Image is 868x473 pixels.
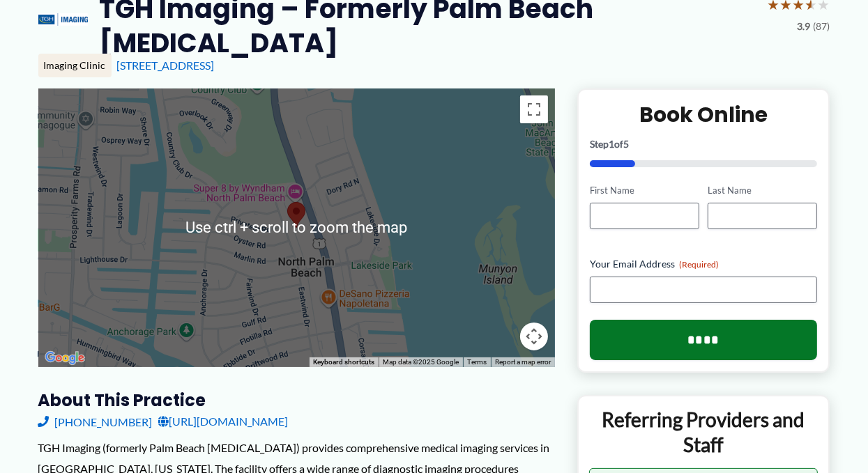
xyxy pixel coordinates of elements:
[520,95,548,123] button: Toggle fullscreen view
[590,257,818,271] label: Your Email Address
[38,54,112,77] div: Imaging Clinic
[42,349,88,367] a: Open this area in Google Maps (opens a new window)
[383,358,459,366] span: Map data ©2025 Google
[590,184,699,197] label: First Name
[590,139,818,149] p: Step of
[590,101,818,128] h2: Book Online
[495,358,551,366] a: Report a map error
[467,358,487,366] a: Terms (opens in new tab)
[609,138,614,150] span: 1
[38,389,555,411] h3: About this practice
[42,349,88,367] img: Google
[117,59,215,72] a: [STREET_ADDRESS]
[313,357,374,367] button: Keyboard shortcuts
[814,17,830,36] span: (87)
[158,411,289,432] a: [URL][DOMAIN_NAME]
[679,259,719,270] span: (Required)
[708,184,817,197] label: Last Name
[520,323,548,350] button: Map camera controls
[798,17,811,36] span: 3.9
[38,411,153,432] a: [PHONE_NUMBER]
[589,407,818,458] p: Referring Providers and Staff
[623,138,629,150] span: 5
